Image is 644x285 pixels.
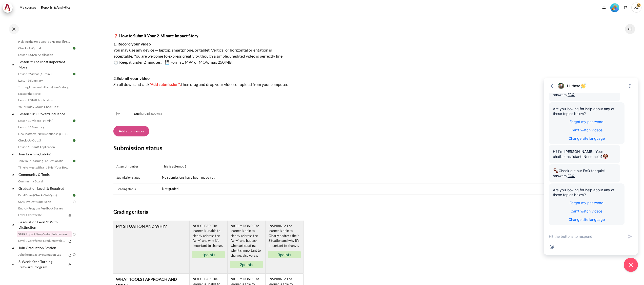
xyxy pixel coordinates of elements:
[17,144,72,150] a: Lesson 10 STAR Application
[113,75,291,87] p: Scroll down and click Then drag and drop your video, or upload from your computer.
[18,151,72,157] a: Join Learning Lab #2
[230,223,263,259] div: NICELY DONE: The learner is able to clearly address the "why" and but lack when articulating why ...
[17,45,72,51] a: Check-Up Quiz 4
[72,232,76,236] img: To do
[189,221,303,273] tr: Levels group
[3,3,15,13] a: Architeck Architeck
[631,3,641,13] a: User menu
[192,251,225,258] div: points
[113,208,608,216] h4: Grading criteria
[18,110,72,117] a: Lesson 10: Outward Influence
[113,144,608,152] h3: Submission status
[600,4,608,11] div: Show notification window with no new notifications
[278,252,280,257] span: 3
[610,3,619,12] div: Level #5
[17,205,72,211] a: End-of-Program Feedback Survey
[11,186,16,191] span: Collapse
[123,111,162,116] div: [DATE] 8:00 AM
[189,221,227,273] td: Level NOT CLEAR: The learner is unable to clearly address the &quot;why&quot; and why it's import...
[230,261,263,268] div: points
[18,58,72,70] a: Lesson 9: The Most Important Move
[17,178,72,184] a: Community Board
[17,39,72,45] a: Helping the Help Desk be Helpful ([PERSON_NAME]'s Story)
[72,72,76,76] img: Done
[180,82,180,87] span: .
[622,4,629,11] button: Languages
[18,3,38,13] a: My courses
[113,161,159,172] th: Attempt number
[72,138,76,143] img: Done
[631,3,641,13] span: XL
[608,3,621,12] a: Level #5
[17,164,72,171] a: Time to Meet with and Brief Your Boss #2
[11,152,16,157] span: Collapse
[17,84,72,90] a: Turning Losses into Gains (June's story)
[18,258,67,270] a: 8-Week Keep Turning Outward Program
[113,172,159,183] th: Submission status
[17,131,72,137] a: New Platform, New Relationship ([PERSON_NAME]'s Story)
[17,71,72,77] a: Lesson 9 Videos (13 min.)
[113,33,198,38] strong: ❓ How to Submit Your 2-Minute Impact Story
[202,252,204,257] span: 1
[72,159,76,163] img: Done
[17,158,72,164] a: Join Your Learning Lab Session #2
[17,118,72,124] a: Lesson 10 Videos (19 min.)
[17,137,72,144] a: Check-Up Quiz 5
[72,118,76,123] img: Done
[17,91,72,97] a: Master the Move
[149,82,180,87] span: "Add submission"
[17,252,67,258] a: Join the Impact Presentation Lab
[610,3,619,12] img: Level #5
[268,251,301,258] div: points
[11,222,16,227] span: Collapse
[72,46,76,51] img: Done
[72,200,76,204] img: To do
[18,244,72,251] a: Join Graduation Session
[11,111,16,116] span: Collapse
[72,193,76,198] img: Done
[18,185,72,192] a: Graduation Level 1: Required
[11,262,16,267] span: Collapse
[113,221,189,274] td: Criterion MY SITUATION AND WHY?
[11,245,16,250] span: Collapse
[113,183,159,195] th: Grading status
[18,219,72,231] a: Graduation Level 2: With Distinction
[17,52,72,58] a: Lesson 8 STAR Application
[17,199,72,205] a: STAR Project Submission
[4,4,11,11] img: Architeck
[17,231,72,237] a: STAR Impact Story Video Submission
[159,172,608,183] td: No submissions have been made yet
[17,78,72,84] a: Lesson 9 Summary
[11,172,16,177] span: Collapse
[134,112,140,115] strong: Due:
[11,62,16,67] span: Collapse
[265,221,303,273] td: Level INSPIRING: The learner is able to Clearly address their Situation and why it's Important to...
[18,171,72,178] a: Community & Tools
[113,41,291,65] p: You may use any device — laptop, smartphone, or tablet. Vertical or horizontal orientation is acc...
[159,183,608,195] td: Not graded
[17,212,67,218] a: Level 1 Certificate
[240,262,242,267] span: 2
[113,76,150,81] strong: 2.Submit your video
[159,161,608,172] td: This is attempt 1.
[268,223,301,249] div: INSPIRING: The learner is able to Clearly address their Situation and why it's Important to change.
[17,104,72,110] a: Your Buddy Group Check-In #2
[39,3,72,13] a: Reports & Analytics
[72,252,76,257] img: To do
[17,124,72,130] a: Lesson 10 Summary
[17,97,72,103] a: Lesson 9 STAR Application
[113,126,149,136] button: Add submission
[192,223,225,249] div: NOT CLEAR: The learner is unable to clearly address the "why" and why it's important to change.
[227,221,265,273] td: Level NICELY DONE: The learner is able to clearly address the &quot;why&quot; and but lack when a...
[17,192,72,198] a: Final Exam (Check-Out Quiz)
[17,238,67,244] a: Level 2 Certificate: Graduate with Distinction
[113,41,151,46] strong: 1. Record your video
